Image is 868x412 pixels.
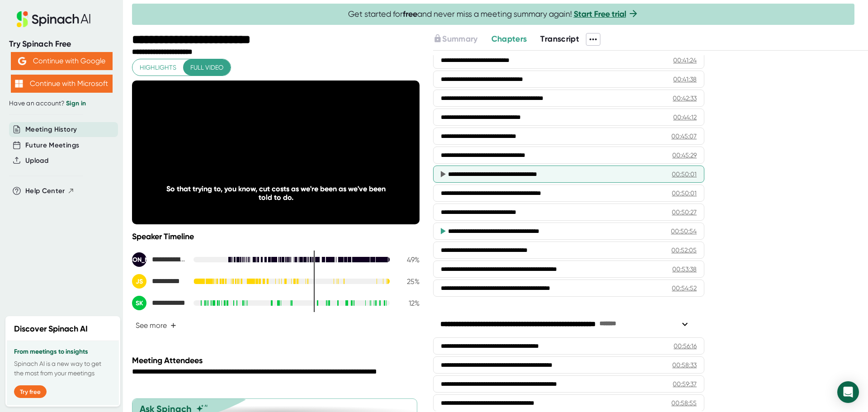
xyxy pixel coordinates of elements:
p: Spinach AI is a new way to get the most from your meetings [14,359,112,378]
div: 00:56:16 [674,341,697,350]
a: Start Free trial [574,9,626,19]
button: Try free [14,385,47,398]
span: Help Center [25,186,65,196]
h3: From meetings to insights [14,348,112,355]
button: Chapters [491,33,527,45]
span: Chapters [491,34,527,44]
div: 25 % [397,277,420,286]
div: 00:53:38 [672,265,697,274]
button: Upload [25,156,48,166]
div: SK [132,296,146,310]
div: Speaker Timeline [132,232,420,242]
div: Jonathan Applegate [132,252,186,267]
div: 00:52:05 [671,246,697,255]
div: Josh Smith [132,274,186,289]
span: Full video [190,62,223,73]
div: 00:44:12 [673,113,697,122]
div: 00:58:55 [671,398,697,407]
div: 00:54:52 [672,284,697,293]
span: Transcript [540,34,579,44]
span: Summary [442,34,477,44]
button: Future Meetings [25,140,79,151]
button: See more+ [132,317,180,333]
span: Highlights [140,62,176,73]
div: Open Intercom Messenger [837,381,859,403]
div: So that trying to, you know, cut costs as we're been as we've been told to do. [161,185,391,202]
div: JS [132,274,146,289]
span: + [170,322,176,329]
h2: Discover Spinach AI [14,323,88,335]
span: Get started for and never miss a meeting summary again! [348,9,639,19]
button: Full video [183,59,231,76]
div: 00:42:33 [673,94,697,103]
div: 00:41:24 [673,56,697,65]
div: 00:45:07 [671,132,697,141]
div: 00:45:29 [672,151,697,160]
img: Aehbyd4JwY73AAAAAElFTkSuQmCC [18,57,26,65]
button: Summary [433,33,477,45]
div: 00:50:27 [672,208,697,217]
div: 00:50:54 [671,227,697,236]
div: 00:59:37 [673,379,697,388]
div: 12 % [397,299,420,308]
button: Transcript [540,33,579,45]
div: 00:58:33 [672,360,697,369]
div: [PERSON_NAME] [132,252,146,267]
div: Meeting Attendees [132,355,422,365]
button: Highlights [132,59,184,76]
div: Upgrade to access [433,33,491,46]
div: Try Spinach Free [9,39,114,49]
a: Sign in [66,99,86,107]
div: Have an account? [9,99,114,108]
div: 00:50:01 [672,189,697,198]
button: Help Center [25,186,75,196]
button: Meeting History [25,124,77,135]
div: 49 % [397,256,420,264]
button: Continue with Google [11,52,113,70]
div: 00:41:38 [673,75,697,84]
div: Scott Kaluza [132,296,186,310]
b: free [403,9,417,19]
button: Continue with Microsoft [11,75,113,93]
div: 00:50:01 [672,170,697,179]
